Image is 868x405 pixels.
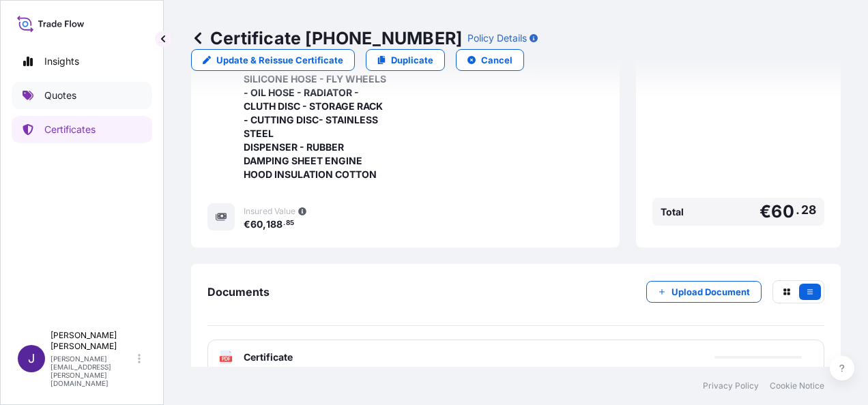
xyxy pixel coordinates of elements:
[50,330,135,352] p: [PERSON_NAME] [PERSON_NAME]
[771,203,794,220] span: 60
[801,206,816,214] span: 28
[28,352,35,365] span: J
[44,55,79,68] p: Insights
[283,221,285,226] span: .
[796,206,800,214] span: .
[671,285,750,299] p: Upload Document
[263,220,266,229] span: ,
[12,116,152,143] a: Certificates
[244,350,293,364] span: Certificate
[770,380,824,391] a: Cookie Notice
[456,49,524,71] button: Cancel
[44,123,96,136] p: Certificates
[12,82,152,109] a: Quotes
[191,49,355,71] a: Update & Reissue Certificate
[759,203,771,220] span: €
[266,220,283,229] span: 188
[216,53,343,67] p: Update & Reissue Certificate
[222,357,231,361] text: PDF
[244,206,295,217] span: Insured Value
[207,285,270,299] span: Documents
[191,27,462,49] p: Certificate [PHONE_NUMBER]
[286,221,294,226] span: 85
[250,220,263,229] span: 60
[646,281,762,303] button: Upload Document
[44,89,76,102] p: Quotes
[703,380,759,391] a: Privacy Policy
[244,220,250,229] span: €
[12,48,152,75] a: Insights
[661,205,684,219] span: Total
[481,53,512,67] p: Cancel
[366,49,445,71] a: Duplicate
[50,355,135,387] p: [PERSON_NAME][EMAIL_ADDRESS][PERSON_NAME][DOMAIN_NAME]
[467,31,527,45] p: Policy Details
[391,53,433,67] p: Duplicate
